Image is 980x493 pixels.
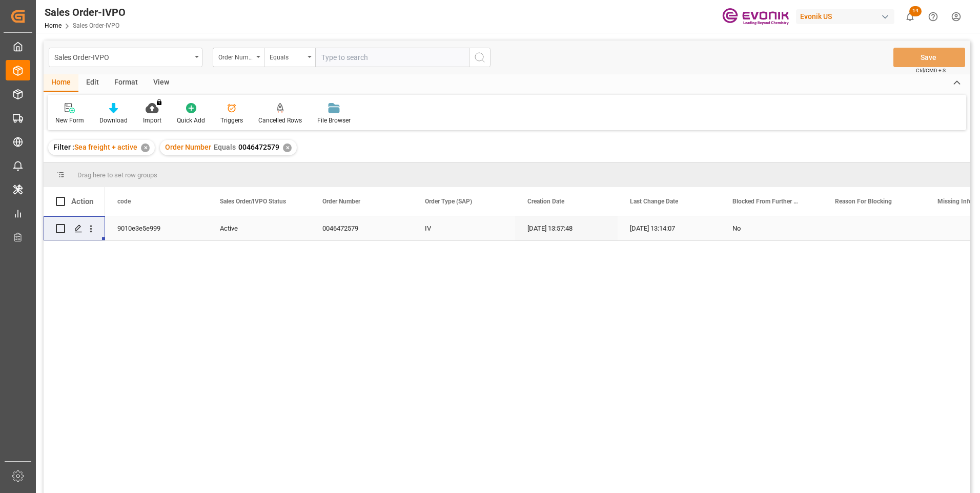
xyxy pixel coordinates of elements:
[796,7,899,26] button: Evonik US
[618,216,720,240] div: [DATE] 13:14:07
[213,48,264,67] button: open menu
[78,74,107,92] div: Edit
[54,50,191,63] div: Sales Order-IVPO
[722,8,789,26] img: Evonik-brand-mark-Deep-Purple-RGB.jpeg_1700498283.jpeg
[317,116,351,125] div: File Browser
[270,50,304,62] div: Equals
[238,143,279,151] span: 0046472579
[177,116,205,125] div: Quick Add
[264,48,315,67] button: open menu
[55,116,84,125] div: New Form
[835,198,892,205] span: Reason For Blocking
[218,50,253,62] div: Order Number
[53,143,74,151] span: Filter :
[44,216,105,241] div: Press SPACE to select this row.
[220,217,298,240] div: Active
[469,48,491,67] button: search button
[165,143,211,151] span: Order Number
[99,116,128,125] div: Download
[527,198,564,205] span: Creation Date
[310,216,413,240] div: 0046472579
[214,143,236,151] span: Equals
[71,197,93,206] div: Action
[893,48,965,67] button: Save
[77,171,157,179] span: Drag here to set row groups
[322,198,360,205] span: Order Number
[413,216,515,240] div: IV
[146,74,177,92] div: View
[630,198,678,205] span: Last Change Date
[732,217,810,240] div: No
[44,74,78,92] div: Home
[899,5,922,28] button: show 14 new notifications
[258,116,302,125] div: Cancelled Rows
[922,5,945,28] button: Help Center
[916,67,946,74] span: Ctrl/CMD + S
[515,216,618,240] div: [DATE] 13:57:48
[74,143,137,151] span: Sea freight + active
[425,198,472,205] span: Order Type (SAP)
[732,198,801,205] span: Blocked From Further Processing
[220,198,286,205] span: Sales Order/IVPO Status
[220,116,243,125] div: Triggers
[49,48,202,67] button: open menu
[283,143,292,152] div: ✕
[117,198,131,205] span: code
[45,5,126,20] div: Sales Order-IVPO
[141,143,150,152] div: ✕
[909,6,922,16] span: 14
[45,22,62,29] a: Home
[105,216,208,240] div: 9010e3e5e999
[796,9,894,24] div: Evonik US
[107,74,146,92] div: Format
[315,48,469,67] input: Type to search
